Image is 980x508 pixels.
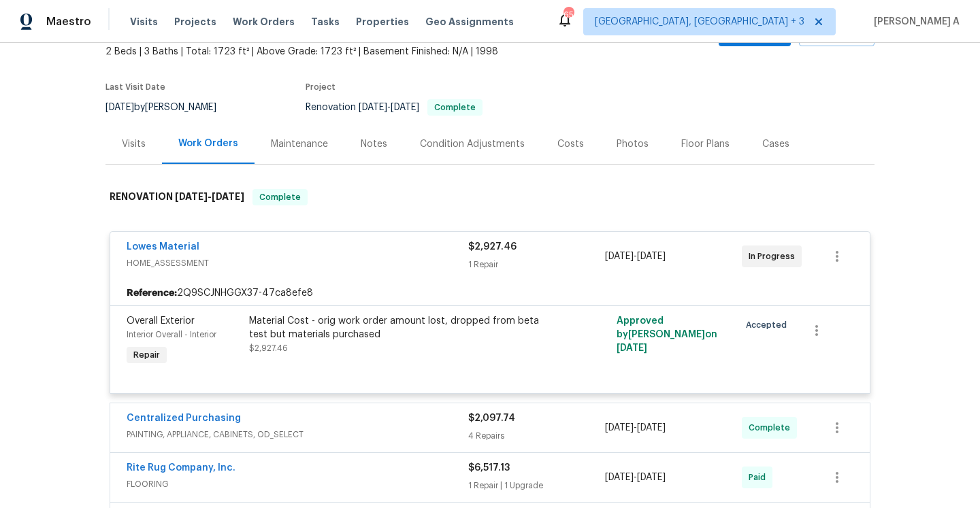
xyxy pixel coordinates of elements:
[746,318,792,332] span: Accepted
[249,314,547,341] div: Material Cost - orig work order amount lost, dropped from beta test but materials purchased
[563,8,573,22] div: 65
[361,137,387,151] div: Notes
[868,15,960,29] span: [PERSON_NAME] A
[749,471,771,484] span: Paid
[254,190,306,204] span: Complete
[605,421,666,435] span: -
[127,256,468,270] span: HOME_ASSESSMENT
[557,137,584,151] div: Costs
[605,252,634,261] span: [DATE]
[110,281,870,305] div: 2Q9SCJNHGGX37-47ca8efe8
[425,15,514,29] span: Geo Assignments
[749,250,800,263] span: In Progress
[105,103,134,112] span: [DATE]
[637,473,666,482] span: [DATE]
[175,192,208,201] span: [DATE]
[175,192,244,201] span: -
[174,15,216,29] span: Projects
[127,331,216,339] span: Interior Overall - Interior
[271,137,328,151] div: Maintenance
[178,137,238,150] div: Work Orders
[605,423,634,433] span: [DATE]
[311,17,340,27] span: Tasks
[110,189,244,205] h6: RENOVATION
[468,413,515,423] span: $2,097.74
[306,103,483,112] span: Renovation
[127,316,195,326] span: Overall Exterior
[105,175,875,219] div: RENOVATION [DATE]-[DATE]Complete
[212,192,244,201] span: [DATE]
[127,428,468,441] span: PAINTING, APPLIANCE, CABINETS, OD_SELECT
[617,316,717,353] span: Approved by [PERSON_NAME] on
[127,477,468,491] span: FLOORING
[233,15,295,29] span: Work Orders
[617,137,649,151] div: Photos
[359,103,419,112] span: -
[595,15,804,29] span: [GEOGRAPHIC_DATA], [GEOGRAPHIC_DATA] + 3
[762,137,789,151] div: Cases
[429,103,481,112] span: Complete
[105,83,165,91] span: Last Visit Date
[127,286,177,300] b: Reference:
[122,137,146,151] div: Visits
[468,242,517,252] span: $2,927.46
[605,250,666,263] span: -
[681,137,730,151] div: Floor Plans
[637,252,666,261] span: [DATE]
[605,471,666,484] span: -
[468,479,605,492] div: 1 Repair | 1 Upgrade
[356,15,409,29] span: Properties
[468,463,510,473] span: $6,517.13
[617,343,647,353] span: [DATE]
[127,242,199,252] a: Lowes Material
[468,429,605,443] div: 4 Repairs
[127,463,235,473] a: Rite Rug Company, Inc.
[420,137,525,151] div: Condition Adjustments
[391,103,419,112] span: [DATE]
[127,413,241,423] a: Centralized Purchasing
[249,344,288,352] span: $2,927.46
[46,15,91,29] span: Maestro
[605,473,634,482] span: [DATE]
[128,348,165,362] span: Repair
[637,423,666,433] span: [DATE]
[306,83,336,91] span: Project
[130,15,158,29] span: Visits
[468,258,605,271] div: 1 Repair
[105,99,233,116] div: by [PERSON_NAME]
[105,45,599,58] span: 2 Beds | 3 Baths | Total: 1723 ft² | Above Grade: 1723 ft² | Basement Finished: N/A | 1998
[359,103,387,112] span: [DATE]
[749,421,796,435] span: Complete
